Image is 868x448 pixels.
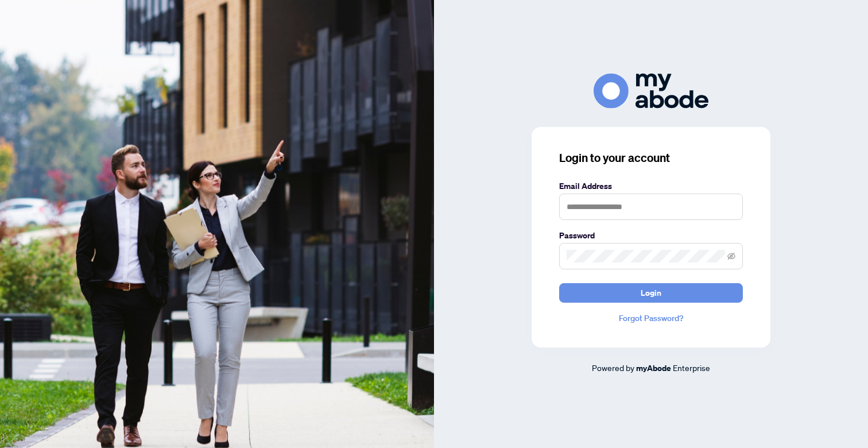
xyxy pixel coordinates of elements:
a: myAbode [636,362,671,374]
label: Password [559,229,743,242]
a: Forgot Password? [559,312,743,325]
button: Login [559,283,743,303]
span: Powered by [592,362,634,373]
img: ma-logo [594,74,708,109]
span: Login [641,284,661,302]
h3: Login to your account [559,150,743,166]
span: Enterprise [673,362,710,373]
label: Email Address [559,180,743,192]
span: eye-invisible [727,252,735,260]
